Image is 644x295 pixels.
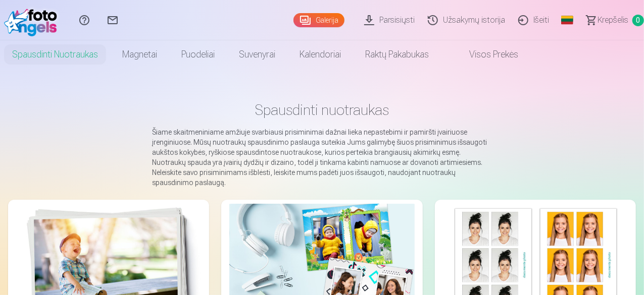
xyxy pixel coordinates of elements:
[632,15,644,26] span: 0
[110,40,169,69] a: Magnetai
[4,4,62,36] img: /fa2
[169,40,227,69] a: Puodeliai
[153,127,492,188] p: Šiame skaitmeniniame amžiuje svarbiausi prisiminimai dažnai lieka nepastebimi ir pamiršti įvairiu...
[16,101,628,119] h1: Spausdinti nuotraukas
[227,40,287,69] a: Suvenyrai
[441,40,530,69] a: Visos prekės
[287,40,353,69] a: Kalendoriai
[293,13,344,27] a: Galerija
[353,40,441,69] a: Raktų pakabukas
[598,14,628,26] span: Krepšelis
